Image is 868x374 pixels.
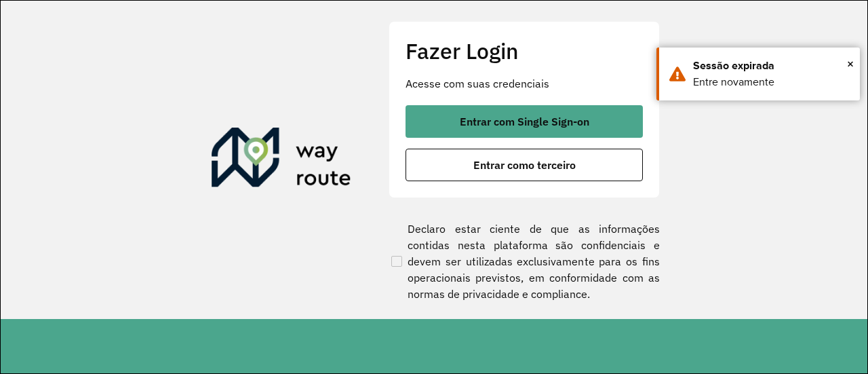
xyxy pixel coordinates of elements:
div: Sessão expirada [693,58,850,74]
span: Entrar com Single Sign-on [460,116,589,127]
button: Close [847,54,854,74]
p: Acesse com suas credenciais [406,75,643,92]
div: Entre novamente [693,74,850,90]
button: button [406,149,643,181]
span: Entrar como terceiro [473,160,576,170]
h2: Fazer Login [406,38,643,64]
button: button [406,105,643,138]
img: Roteirizador AmbevTech [212,128,351,193]
label: Declaro estar ciente de que as informações contidas nesta plataforma são confidenciais e devem se... [389,221,660,302]
span: × [847,54,854,74]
